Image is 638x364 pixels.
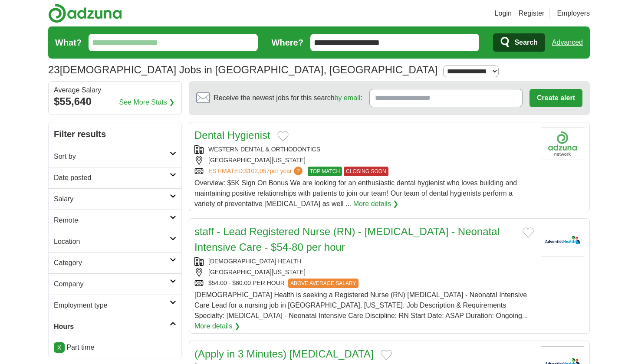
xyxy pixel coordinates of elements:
[194,145,534,154] div: WESTERN DENTAL & ORTHODONTICS
[244,167,270,174] span: $102,057
[208,167,304,176] a: ESTIMATED:$102,057per year?
[48,64,438,75] h1: [DEMOGRAPHIC_DATA] Jobs in [GEOGRAPHIC_DATA], [GEOGRAPHIC_DATA]
[294,167,303,175] span: ?
[48,62,60,78] span: 23
[54,342,65,353] a: X
[335,94,361,102] a: by email
[194,291,528,319] span: [DEMOGRAPHIC_DATA] Health is seeking a Registered Nurse (RN) [MEDICAL_DATA] - Neonatal Intensive ...
[54,342,176,353] li: Part time
[541,224,584,256] img: Adventist Health logo
[381,350,392,360] button: Add to favorite jobs
[54,215,170,226] h2: Remote
[54,87,176,94] div: Average Salary
[519,8,545,19] a: Register
[495,8,512,19] a: Login
[49,188,181,210] a: Salary
[272,36,303,49] label: Where?
[541,128,584,160] img: Company logo
[49,252,181,273] a: Category
[523,227,534,238] button: Add to favorite jobs
[54,236,170,247] h2: Location
[48,3,122,23] img: Adzuna logo
[54,151,170,162] h2: Sort by
[194,348,374,360] a: (Apply in 3 Minutes) [MEDICAL_DATA]
[514,34,537,51] span: Search
[194,226,500,253] a: staff - Lead Registered Nurse (RN) - [MEDICAL_DATA] - Neonatal Intensive Care - $54-80 per hour
[194,129,270,141] a: Dental Hygienist
[119,97,175,108] a: See More Stats ❯
[493,33,545,52] button: Search
[194,179,517,207] span: Overview: $5K Sign On Bonus We are looking for an enthusiastic dental hygienist who loves buildin...
[49,122,181,146] h2: Filter results
[54,94,176,109] div: $55,640
[529,89,582,107] button: Create alert
[214,93,362,103] span: Receive the newest jobs for this search :
[49,146,181,167] a: Sort by
[54,258,170,268] h2: Category
[194,268,534,277] div: [GEOGRAPHIC_DATA][US_STATE]
[344,167,388,176] span: CLOSING SOON
[552,34,583,51] a: Advanced
[49,167,181,188] a: Date posted
[54,279,170,289] h2: Company
[49,295,181,316] a: Employment type
[194,279,534,288] div: $54.00 - $80.00 PER HOUR
[49,210,181,231] a: Remote
[194,321,240,331] a: More details ❯
[49,273,181,295] a: Company
[277,131,289,141] button: Add to favorite jobs
[557,8,590,19] a: Employers
[288,279,358,288] span: ABOVE AVERAGE SALARY
[308,167,342,176] span: TOP MATCH
[353,199,399,209] a: More details ❯
[208,258,302,265] a: [DEMOGRAPHIC_DATA] HEALTH
[55,36,82,49] label: What?
[54,321,170,332] h2: Hours
[54,300,170,311] h2: Employment type
[54,173,170,183] h2: Date posted
[194,156,534,165] div: [GEOGRAPHIC_DATA][US_STATE]
[49,316,181,337] a: Hours
[49,231,181,252] a: Location
[54,194,170,204] h2: Salary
